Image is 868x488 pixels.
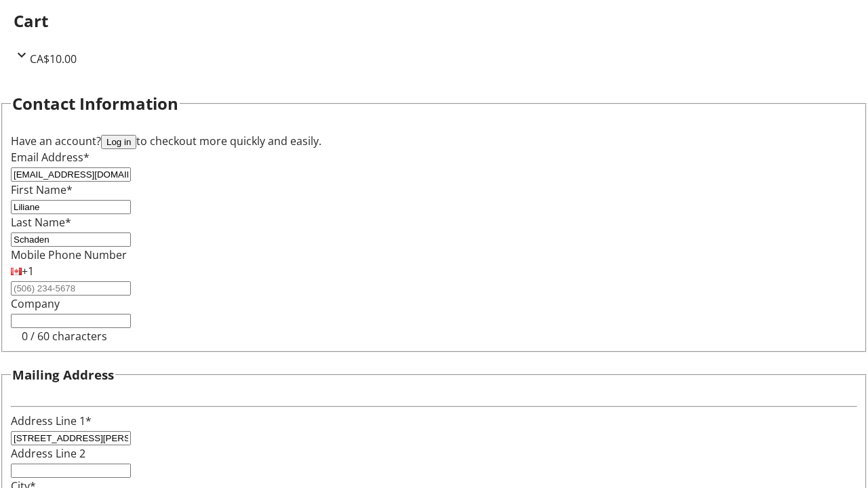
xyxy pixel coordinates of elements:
label: Mobile Phone Number [11,247,127,262]
span: CA$10.00 [30,52,77,66]
h2: Cart [14,9,854,33]
h2: Contact Information [12,91,178,116]
div: Have an account? to checkout more quickly and easily. [11,133,857,149]
input: (506) 234-5678 [11,281,131,296]
tr-character-limit: 0 / 60 characters [22,329,107,344]
label: Last Name* [11,215,71,230]
button: Log in [101,135,136,149]
input: Address [11,431,131,445]
label: Email Address* [11,150,90,165]
h3: Mailing Address [12,365,114,384]
label: Company [11,296,60,311]
label: Address Line 1* [11,413,92,428]
label: Address Line 2 [11,446,85,461]
label: First Name* [11,182,73,197]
